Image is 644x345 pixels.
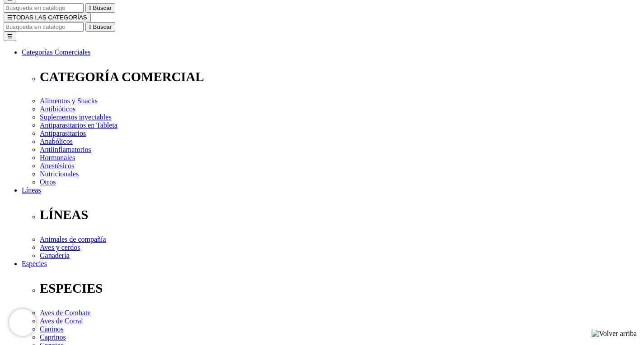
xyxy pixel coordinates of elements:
a: Aves de Corral [40,317,83,325]
a: Anestésicos [40,162,74,170]
span: Buscar [93,23,112,30]
input: Buscar [4,22,84,32]
a: Categorías Comerciales [22,48,90,56]
a: Antiparasitarios en Tableta [40,121,118,129]
a: Nutricionales [40,170,79,178]
a: Anabólicos [40,138,73,145]
a: Suplementos inyectables [40,113,112,121]
span: Buscar [93,5,112,11]
button: ☰ [4,32,16,41]
a: Aves de Combate [40,309,91,317]
input: Buscar [4,3,84,13]
p: CATEGORÍA COMERCIAL [40,69,640,84]
a: Antiparasitarios [40,129,86,137]
i:  [89,5,91,11]
span: ☰ [7,14,13,21]
a: Caninos [40,325,63,333]
p: ESPECIES [40,281,640,296]
a: Especies [22,260,47,267]
a: Animales de compañía [40,235,106,243]
iframe: Brevo live chat [9,309,36,336]
a: Líneas [22,186,41,194]
button: ☰TODAS LAS CATEGORÍAS [4,13,91,22]
p: LÍNEAS [40,207,640,222]
a: Hormonales [40,154,75,161]
a: Otros [40,178,56,186]
a: Antibióticos [40,105,75,113]
a: Aves y cerdos [40,244,80,251]
i:  [89,23,91,30]
button:  Buscar [85,3,115,13]
a: Caprinos [40,333,66,341]
a: Alimentos y Snacks [40,97,98,105]
a: Ganadería [40,252,70,259]
button:  Buscar [85,22,115,32]
a: Antiinflamatorios [40,146,91,153]
img: Volver arriba [592,330,637,338]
